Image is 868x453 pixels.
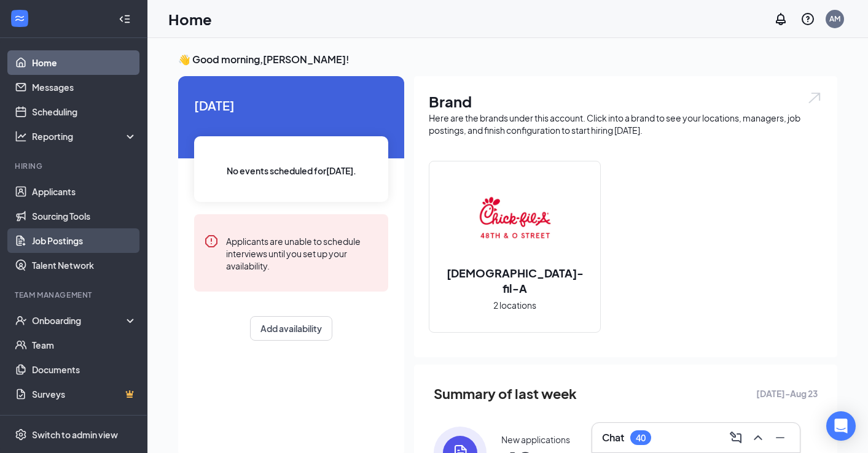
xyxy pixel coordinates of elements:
h3: 👋 Good morning, [PERSON_NAME] ! [178,53,837,66]
a: Applicants [32,179,137,204]
button: ComposeMessage [726,428,746,447]
div: New applications [501,433,570,446]
h1: Brand [429,91,823,112]
a: Sourcing Tools [32,204,137,228]
div: Open Intercom Messenger [826,411,856,441]
svg: WorkstreamLogo [14,12,26,25]
a: Team [32,333,137,357]
svg: UserCheck [15,314,27,327]
img: open.6027fd2a22e1237b5b06.svg [807,91,823,105]
div: Here are the brands under this account. Click into a brand to see your locations, managers, job p... [429,112,823,136]
div: Onboarding [32,314,127,327]
span: [DATE] [194,96,388,115]
span: No events scheduled for [DATE] . [227,164,356,177]
button: Add availability [250,316,332,341]
div: Applicants are unable to schedule interviews until you set up your availability. [226,234,378,272]
div: AM [829,14,840,24]
img: Chick-fil-A [475,182,554,260]
a: SurveysCrown [32,382,137,406]
h3: Chat [602,431,624,444]
svg: ComposeMessage [729,430,743,445]
svg: Minimize [773,430,788,445]
svg: Settings [15,428,27,441]
button: ChevronUp [748,428,768,447]
svg: Error [204,234,219,249]
span: Summary of last week [434,383,577,405]
div: Hiring [15,161,135,171]
a: Home [32,50,137,75]
h1: Home [168,9,212,29]
svg: ChevronUp [751,430,765,445]
button: Minimize [770,428,790,447]
svg: QuestionInfo [800,12,815,26]
svg: Collapse [119,13,131,25]
a: Documents [32,357,137,382]
div: 40 [636,433,646,443]
div: Team Management [15,290,135,300]
div: Reporting [32,130,138,142]
span: [DATE] - Aug 23 [756,387,818,400]
a: Talent Network [32,253,137,277]
h2: [DEMOGRAPHIC_DATA]-fil-A [429,265,600,296]
div: Switch to admin view [32,428,118,441]
a: Scheduling [32,99,137,124]
a: Messages [32,75,137,99]
a: Job Postings [32,228,137,253]
svg: Analysis [15,130,27,142]
span: 2 locations [493,298,536,312]
svg: Notifications [773,12,788,26]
